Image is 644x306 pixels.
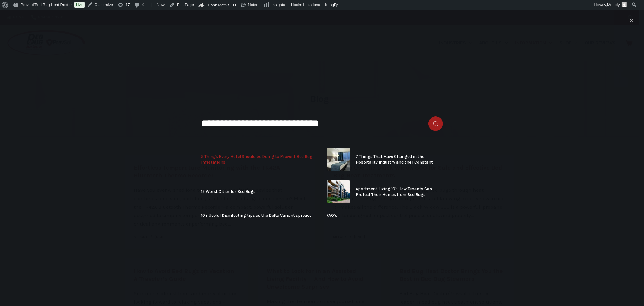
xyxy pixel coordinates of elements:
[201,154,318,165] span: 5 Things Every Hotel Should be Doing to Prevent Bed Bug Infestations
[201,189,256,195] span: 15 Worst Cities for Bed Bugs
[271,2,285,7] span: Insights
[356,154,443,165] span: 7 Things That Have Changed in the Hospitality Industry and the 1 Constant
[201,148,443,219] div: Search results
[356,186,443,198] span: Apartment Living 101: How Tenants Can Protect Their Homes from Bed Bugs
[327,148,350,171] img: image4-100x100.jpg
[428,116,443,131] button: Search button
[327,180,350,203] img: shutterstock_1235786074-100x100.jpg
[208,3,236,7] span: Rank Math SEO
[607,2,620,7] span: Melody
[627,16,636,25] button: Close search modal
[5,2,23,21] button: Open LiveChat chat widget
[201,110,443,137] input: Search for...
[74,2,85,8] a: Live
[201,213,312,219] span: 10+ Useful Disinfecting tips as the Delta Variant spreads
[327,213,338,219] span: FAQ’s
